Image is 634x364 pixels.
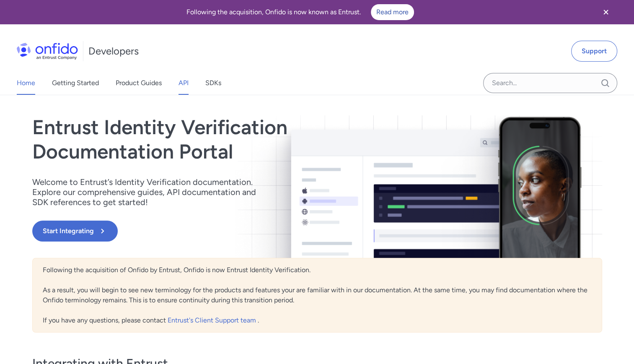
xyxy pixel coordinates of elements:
a: Start Integrating [32,221,431,242]
a: Read more [371,4,414,20]
a: API [179,71,189,95]
a: Getting Started [52,71,99,95]
a: Product Guides [116,71,162,95]
a: Entrust's Client Support team [168,316,258,324]
h1: Entrust Identity Verification Documentation Portal [32,115,431,164]
a: SDKs [205,71,221,95]
button: Close banner [590,2,621,23]
a: Home [17,71,35,95]
div: Following the acquisition of Onfido by Entrust, Onfido is now Entrust Identity Verification. As a... [32,258,602,333]
svg: Close banner [601,7,611,17]
img: Onfido Logo [17,43,78,60]
div: Following the acquisition, Onfido is now known as Entrust. [10,4,590,20]
button: Start Integrating [32,221,118,242]
input: Onfido search input field [483,73,617,93]
h1: Developers [88,44,139,58]
a: Support [571,41,617,62]
p: Welcome to Entrust’s Identity Verification documentation. Explore our comprehensive guides, API d... [32,177,267,207]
